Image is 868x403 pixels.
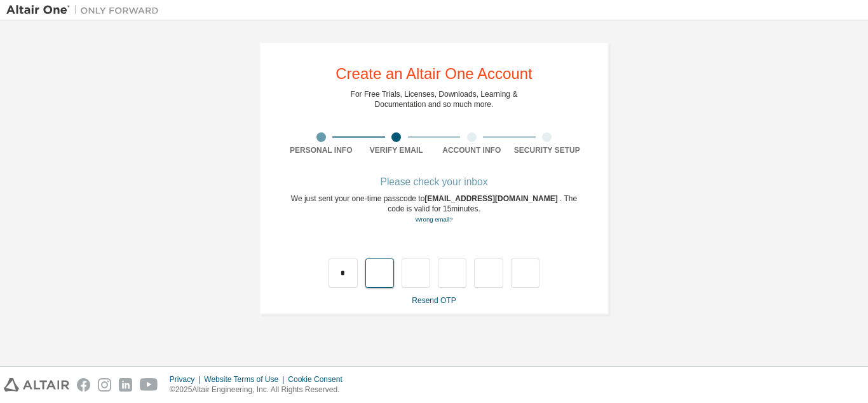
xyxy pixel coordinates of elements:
[288,374,349,385] div: Cookie Consent
[424,194,560,203] span: [EMAIL_ADDRESS][DOMAIN_NAME]
[98,378,111,392] img: instagram.svg
[204,374,288,385] div: Website Terms of Use
[359,145,435,155] div: Verify Email
[283,194,585,225] div: We just sent your one-time passcode to . The code is valid for 15 minutes.
[336,66,532,81] div: Create an Altair One Account
[4,378,69,392] img: altair_logo.svg
[415,216,452,223] a: Go back to the registration form
[170,385,350,395] p: © 2025 Altair Engineering, Inc. All Rights Reserved.
[283,145,359,155] div: Personal Info
[351,89,518,110] div: For Free Trials, Licenses, Downloads, Learning & Documentation and so much more.
[140,378,158,392] img: youtube.svg
[6,4,165,17] img: Altair One
[434,145,510,155] div: Account Info
[170,374,204,385] div: Privacy
[412,296,456,305] a: Resend OTP
[119,378,132,392] img: linkedin.svg
[283,178,585,186] div: Please check your inbox
[77,378,90,392] img: facebook.svg
[510,145,585,155] div: Security Setup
